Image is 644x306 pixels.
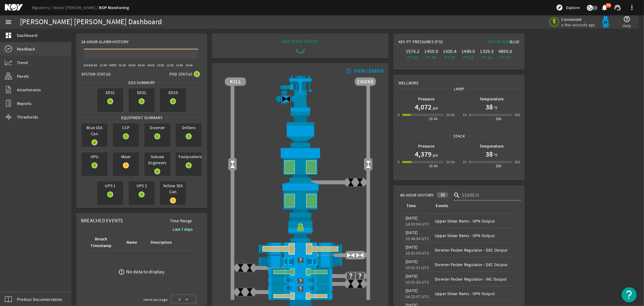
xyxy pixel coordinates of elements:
[601,5,608,11] button: 78
[245,263,254,272] img: ValveClose.png
[176,152,202,161] span: Toolpushers
[355,251,364,260] img: ValveOpen.png
[225,268,376,276] img: PipeRamOpen.png
[435,262,512,268] div: Diverter Packer Regulator - DEC Output
[601,4,608,11] mat-icon: notifications
[462,192,516,199] input: Search
[614,4,621,11] mat-icon: support_agent
[126,80,157,86] span: EDS SUMMARY
[460,48,476,54] div: 1489.0
[405,203,428,209] div: Time
[405,230,418,235] legacy-datetime-component: [DATE]
[173,226,193,232] b: Last 7 days
[32,5,53,10] a: Rigsentry
[17,100,32,106] span: Reports
[17,114,38,120] span: Thresholds
[82,152,107,161] span: HPU
[405,48,421,54] div: 1576.2
[394,75,524,86] div: Wellbore
[405,288,418,293] legacy-datetime-component: [DATE]
[236,263,245,272] img: ValveClose.png
[497,54,513,60] div: PT-15
[446,112,455,118] div: 20.0k
[437,192,449,198] div: 10
[446,159,455,165] div: 20.0k
[496,116,501,122] div: 250
[17,32,37,38] span: Dashboard
[5,18,12,26] mat-icon: menu
[435,233,512,239] div: Upper Shear Rams - OPN Output
[119,115,165,121] span: Equipment Summary
[236,288,245,297] img: ValveClose.png
[405,236,429,241] legacy-datetime-component: 10:48:34 UTC
[435,203,510,209] div: Events
[89,236,113,249] div: Breach Timestamp
[415,102,431,112] h1: 4,072
[99,5,129,11] a: BOP Monitoring
[514,112,520,118] div: 350
[225,76,376,112] img: RiserAdapter.png
[405,250,429,256] legacy-datetime-component: 10:01:59 UTC
[225,276,376,286] img: Unknown.png
[129,88,155,97] span: EDS2
[20,19,162,25] div: [PERSON_NAME] [PERSON_NAME] Dashboard
[405,215,418,221] legacy-datetime-component: [DATE]
[127,239,137,246] div: Name
[562,17,595,22] span: Connected
[144,152,170,167] span: Subsea Engineers
[510,39,520,44] span: Blue
[423,54,439,60] div: PT-08
[453,192,461,199] i: search
[418,96,434,102] b: Pressure
[435,247,512,253] div: Diverter Packer Regulator - DEC Output
[623,15,631,23] mat-icon: help_outline
[562,22,595,28] span: a few seconds ago
[436,203,448,209] div: Events
[452,86,466,92] span: LMRP
[225,255,376,265] img: Unknown.png
[186,63,193,67] text: 16:00
[418,143,434,149] b: Pressure
[119,63,126,67] text: 02:00
[405,54,421,60] div: PT-06
[406,203,416,209] div: Time
[556,4,563,11] mat-icon: explore
[346,178,355,187] img: ValveClose.png
[109,63,117,67] text: [DATE]
[118,269,125,275] mat-icon: error_outline
[463,112,467,118] div: 32
[405,273,418,279] legacy-datetime-component: [DATE]
[129,181,155,190] span: UPS 2
[623,23,631,29] span: Help
[165,218,198,224] span: Time Range:
[431,105,438,111] span: psi
[346,251,355,260] img: ValveOpen.png
[405,294,429,299] legacy-datetime-component: 04:22:07 UTC
[100,63,107,67] text: 22:00
[5,32,12,39] mat-icon: dashboard
[479,143,504,149] b: Temperature
[283,38,318,44] div: BOP STACK STATUS
[225,182,376,217] img: LowerAnnularOpen.png
[97,181,123,190] span: UPS 1
[622,287,637,302] button: Open Resource Center
[405,259,418,264] legacy-datetime-component: [DATE]
[431,152,438,158] span: psi
[344,69,352,73] mat-icon: info_outline
[435,218,512,224] div: Upper Shear Rams - OPN Output
[160,181,186,196] span: Yellow SEA Can
[90,63,97,67] text: 20:00
[429,116,438,122] div: 15.0k
[405,279,429,285] legacy-datetime-component: 10:01:33 UTC
[225,292,376,300] img: PipeRamOpenBlock.png
[442,54,458,60] div: PT-10
[479,48,495,54] div: 1329.3
[97,88,123,97] span: EDS1
[245,288,254,297] img: ValveClose.png
[405,265,429,270] legacy-datetime-component: 10:01:51 UTC
[400,192,434,198] span: 48-Hour History
[157,63,164,67] text: 10:00
[150,239,177,246] div: Description
[53,5,99,10] a: Noble [PERSON_NAME]
[160,88,186,97] span: EDS3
